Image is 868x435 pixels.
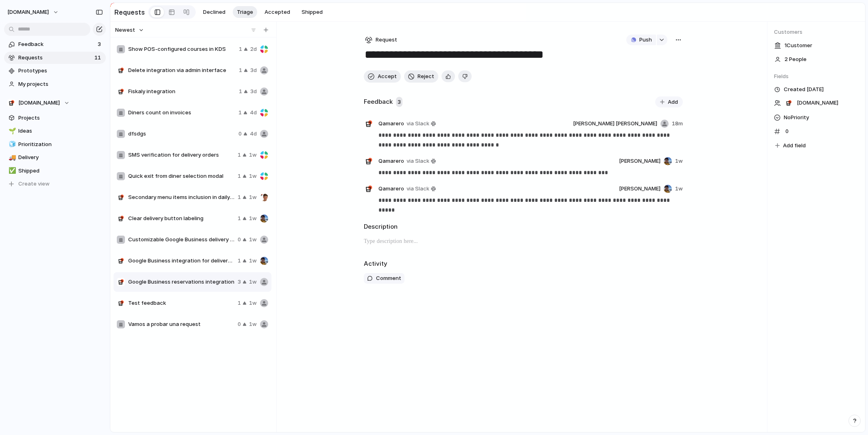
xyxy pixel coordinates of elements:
[7,127,15,135] button: 🌱
[7,140,15,149] button: 🧊
[4,112,106,124] a: Projects
[238,193,241,201] span: 1
[239,66,242,74] span: 1
[18,54,92,62] span: Requests
[249,278,257,286] span: 1w
[199,6,230,18] button: Declined
[238,278,241,286] span: 3
[18,180,50,188] span: Create view
[4,125,106,137] a: 🌱Ideas
[782,127,792,136] span: 0
[4,38,106,50] a: Feedback3
[250,66,257,74] span: 3d
[114,7,145,17] h2: Requests
[378,185,404,193] span: Qamarero
[783,142,806,150] span: Add field
[203,8,225,16] span: Declined
[250,130,257,138] span: 4d
[573,120,657,128] span: [PERSON_NAME] [PERSON_NAME]
[128,87,236,96] span: Fiskaly integration
[128,193,234,201] span: Secondary menu items inclusion in daily product sales view
[18,140,103,149] span: Prioritization
[249,257,257,265] span: 1w
[249,214,257,223] span: 1w
[4,178,106,190] button: Create view
[9,140,14,149] div: 🧊
[128,66,236,74] span: Delete integration via admin interface
[238,130,242,138] span: 0
[364,35,398,45] button: Request
[407,120,429,128] span: via Slack
[619,157,660,165] span: [PERSON_NAME]
[418,72,434,81] span: Reject
[250,109,257,117] span: 4d
[675,157,683,165] span: 1w
[249,151,257,159] span: 1w
[18,67,103,75] span: Prototypes
[98,40,103,48] span: 3
[238,257,241,265] span: 1
[378,120,404,128] span: Qamarero
[238,109,242,117] span: 1
[4,138,106,151] a: 🧊Prioritization
[364,259,387,269] h2: Activity
[364,273,404,284] button: Comment
[7,8,49,16] span: [DOMAIN_NAME]
[797,99,838,107] span: [DOMAIN_NAME]
[404,70,438,83] button: Reject
[619,185,660,193] span: [PERSON_NAME]
[239,87,242,96] span: 1
[114,25,145,35] button: Newest
[128,172,234,180] span: Quick exit from diner selection modal
[18,167,103,175] span: Shipped
[18,127,103,135] span: Ideas
[774,28,859,36] span: Customers
[128,151,234,159] span: SMS verification for delivery orders
[238,236,241,244] span: 0
[4,151,106,164] div: 🚚Delivery
[128,214,234,223] span: Clear delivery button labeling
[9,153,14,162] div: 🚚
[672,120,683,128] span: 18m
[238,299,241,307] span: 1
[237,8,253,16] span: Triage
[302,8,323,16] span: Shipped
[4,78,106,90] a: My projects
[9,166,14,175] div: ✅
[18,114,103,122] span: Projects
[774,140,807,151] button: Add field
[364,70,401,83] button: Accept
[785,42,812,50] span: 1 Customer
[238,320,241,328] span: 0
[4,97,106,109] button: [DOMAIN_NAME]
[249,299,257,307] span: 1w
[260,6,294,18] button: Accepted
[405,184,437,194] a: via Slack
[128,257,234,265] span: Google Business integration for delivery orders
[7,167,15,175] button: ✅
[675,185,683,193] span: 1w
[784,85,824,94] span: Created [DATE]
[249,320,257,328] span: 1w
[249,172,257,180] span: 1w
[4,6,63,19] button: [DOMAIN_NAME]
[626,35,656,45] button: Push
[405,119,437,129] a: via Slack
[405,156,437,166] a: via Slack
[364,222,683,232] h2: Description
[407,185,429,193] span: via Slack
[4,52,106,64] a: Requests11
[407,157,429,165] span: via Slack
[238,214,241,223] span: 1
[128,299,234,307] span: Test feedback
[4,165,106,177] a: ✅Shipped
[18,40,95,48] span: Feedback
[774,72,859,81] span: Fields
[396,97,402,107] span: 3
[238,151,241,159] span: 1
[376,274,401,282] span: Comment
[297,6,327,18] button: Shipped
[18,153,103,162] span: Delivery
